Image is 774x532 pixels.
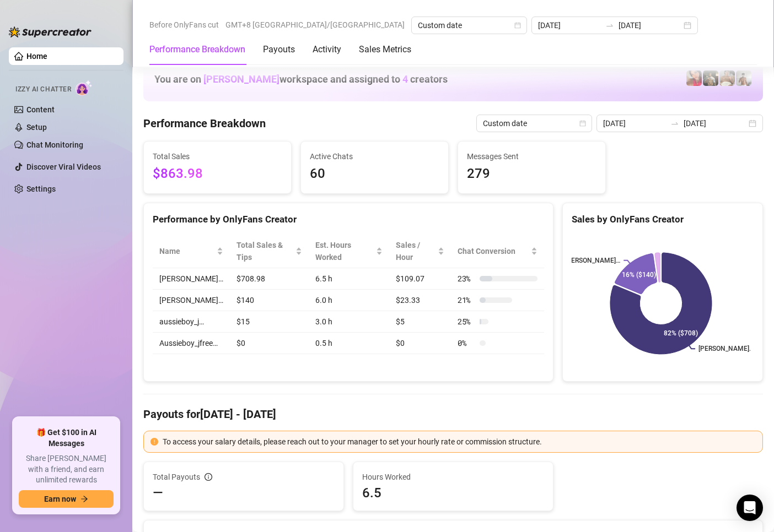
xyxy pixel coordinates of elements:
span: 21 % [458,294,475,306]
a: Content [26,105,55,114]
td: $708.98 [230,268,309,290]
a: Chat Monitoring [26,140,83,149]
td: 3.0 h [309,311,389,333]
span: calendar [579,120,586,127]
td: 6.0 h [309,290,389,311]
td: $109.07 [389,268,451,290]
span: GMT+8 [GEOGRAPHIC_DATA]/[GEOGRAPHIC_DATA] [225,17,405,33]
text: [PERSON_NAME]… [565,257,620,264]
img: Aussieboy_jfree [719,70,735,86]
span: 0 % [458,337,475,349]
h1: You are on workspace and assigned to creators [154,73,448,85]
span: 23 % [458,273,475,285]
td: $5 [389,311,451,333]
td: Aussieboy_jfree… [153,333,230,354]
span: 6.5 [362,484,544,502]
button: Earn nowarrow-right [19,490,114,508]
input: Start date [603,117,666,129]
span: info-circle [205,473,212,481]
span: — [153,484,163,502]
span: Chat Conversion [458,245,529,257]
td: 6.5 h [309,268,389,290]
th: Total Sales & Tips [230,235,309,268]
span: Active Chats [310,150,439,162]
h4: Performance Breakdown [143,116,266,131]
div: Payouts [263,43,295,56]
span: Hours Worked [362,471,544,483]
span: to [670,119,679,128]
a: Home [26,52,47,61]
span: arrow-right [80,495,88,503]
div: Sales by OnlyFans Creator [572,212,754,227]
td: $0 [230,333,309,354]
td: $23.33 [389,290,451,311]
input: End date [684,117,746,129]
td: [PERSON_NAME]… [153,290,230,311]
span: Messages Sent [467,150,596,162]
span: $863.98 [153,164,282,184]
span: swap-right [670,119,679,128]
span: Custom date [418,17,520,34]
span: Custom date [483,115,585,132]
img: Tony [703,70,718,86]
span: Total Sales [153,150,282,162]
div: Activity [313,43,341,56]
span: Earn now [44,495,76,503]
div: Performance Breakdown [149,43,245,56]
input: End date [619,19,681,31]
div: Open Intercom Messenger [737,495,763,521]
span: 25 % [458,316,475,328]
td: aussieboy_j… [153,311,230,333]
span: calendar [514,22,521,29]
span: 60 [310,164,439,184]
span: 279 [467,164,596,184]
input: Start date [538,19,601,31]
span: Name [159,245,214,257]
h4: Payouts for [DATE] - [DATE] [143,406,763,422]
span: Izzy AI Chatter [15,84,71,95]
th: Sales / Hour [389,235,451,268]
td: 0.5 h [309,333,389,354]
span: Share [PERSON_NAME] with a friend, and earn unlimited rewards [19,453,114,486]
span: exclamation-circle [150,438,158,446]
th: Chat Conversion [451,235,544,268]
span: swap-right [605,21,614,30]
span: Before OnlyFans cut [149,17,219,33]
div: Est. Hours Worked [315,239,374,263]
span: 4 [402,73,408,85]
div: Performance by OnlyFans Creator [153,212,544,227]
span: [PERSON_NAME] [203,73,279,85]
div: To access your salary details, please reach out to your manager to set your hourly rate or commis... [163,436,756,448]
a: Settings [26,184,56,193]
span: 🎁 Get $100 in AI Messages [19,427,114,449]
text: [PERSON_NAME]… [698,345,754,353]
span: Total Payouts [153,471,200,483]
img: logo-BBDzfeDw.svg [9,26,92,37]
td: $15 [230,311,309,333]
img: Vanessa [686,70,702,86]
div: Sales Metrics [359,43,411,56]
td: $140 [230,290,309,311]
span: Sales / Hour [396,239,436,263]
img: AI Chatter [76,80,93,96]
a: Setup [26,123,47,132]
td: $0 [389,333,451,354]
span: Total Sales & Tips [237,239,293,263]
span: to [605,21,614,30]
img: aussieboy_j [736,70,751,86]
th: Name [153,235,230,268]
td: [PERSON_NAME]… [153,268,230,290]
a: Discover Viral Videos [26,162,101,171]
